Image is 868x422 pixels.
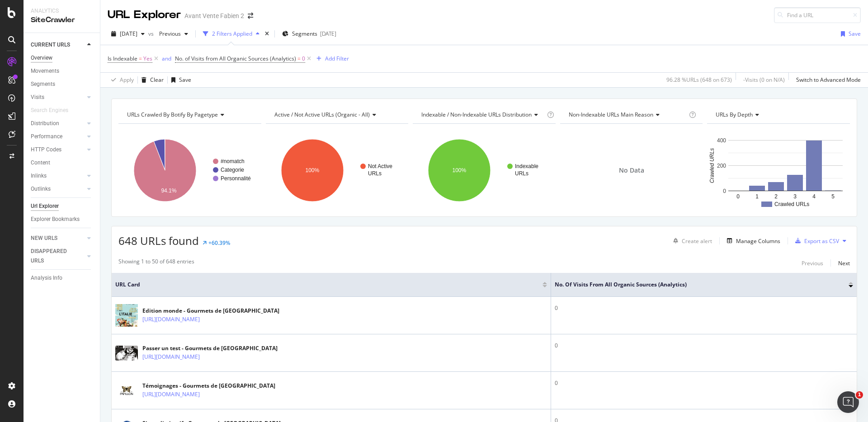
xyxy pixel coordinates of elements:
[142,352,200,361] a: [URL][DOMAIN_NAME]
[221,175,251,182] text: Personnalité
[150,76,164,84] div: Clear
[31,93,85,102] a: Visits
[723,188,726,194] text: 0
[31,145,61,155] div: HTTP Codes
[120,76,134,84] div: Apply
[108,7,181,23] div: URL Explorer
[31,247,76,266] div: DISAPPEARED URLS
[142,344,278,352] div: Passer un test - Gourmets de [GEOGRAPHIC_DATA]
[31,80,55,89] div: Segments
[31,53,94,63] a: Overview
[837,27,861,41] button: Save
[108,27,148,41] button: [DATE]
[31,80,94,89] a: Segments
[31,202,94,211] a: Url Explorer
[31,215,94,224] a: Explorer Bookmarks
[793,73,861,87] button: Switch to Advanced Mode
[714,108,842,122] h4: URLs by Depth
[118,258,194,268] div: Showing 1 to 50 of 648 entries
[274,111,370,118] span: Active / Not Active URLs (organic - all)
[838,259,850,267] div: Next
[31,184,51,194] div: Outlinks
[156,27,192,41] button: Previous
[31,184,85,194] a: Outlinks
[802,258,823,268] button: Previous
[743,76,785,84] div: - Visits ( 0 on N/A )
[115,301,138,330] img: main image
[248,13,253,19] div: arrow-right-arrow-left
[31,119,59,128] div: Distribution
[792,234,839,248] button: Export as CSV
[31,53,52,63] div: Overview
[413,131,554,210] svg: A chart.
[31,66,94,76] a: Movements
[31,15,93,25] div: SiteCrawler
[856,391,863,399] span: 1
[31,171,47,181] div: Inlinks
[421,111,532,118] span: Indexable / Non-Indexable URLs distribution
[108,55,137,62] span: Is Indexable
[453,167,467,173] text: 100%
[175,55,296,62] span: No. of Visits from All Organic Sources (Analytics)
[515,163,538,169] text: Indexable
[199,27,263,41] button: 2 Filters Applied
[31,93,44,102] div: Visits
[118,131,260,210] svg: A chart.
[313,53,349,64] button: Add Filter
[115,281,540,289] span: URL Card
[212,30,252,38] div: 2 Filters Applied
[849,30,861,38] div: Save
[368,163,392,169] text: Not Active
[555,342,853,350] div: 0
[127,111,218,118] span: URLs Crawled By Botify By pagetype
[31,247,85,266] a: DISAPPEARED URLS
[737,193,740,200] text: 0
[273,108,401,122] h4: Active / Not Active URLs
[707,131,850,210] svg: A chart.
[774,201,809,207] text: Crawled URLs
[156,30,181,38] span: Previous
[709,148,716,183] text: Crawled URLs
[832,193,835,200] text: 5
[723,235,780,246] button: Manage Columns
[31,171,85,181] a: Inlinks
[320,30,336,38] div: [DATE]
[31,66,59,76] div: Movements
[31,40,85,50] a: CURRENT URLS
[420,108,545,122] h4: Indexable / Non-Indexable URLs Distribution
[31,145,85,155] a: HTTP Codes
[31,273,62,283] div: Analysis Info
[162,55,171,62] div: and
[515,170,528,177] text: URLs
[666,76,732,84] div: 96.28 % URLs ( 648 on 673 )
[31,132,85,141] a: Performance
[125,108,253,122] h4: URLs Crawled By Botify By pagetype
[837,391,859,413] iframe: Intercom live chat
[31,40,70,50] div: CURRENT URLS
[716,111,753,118] span: URLs by Depth
[31,132,62,141] div: Performance
[31,7,93,15] div: Analytics
[179,76,191,84] div: Save
[297,55,301,62] span: =
[31,106,77,115] a: Search Engines
[775,193,778,200] text: 2
[208,239,230,247] div: +60.39%
[120,30,137,38] span: 2025 Aug. 29th
[31,106,68,115] div: Search Engines
[31,119,85,128] a: Distribution
[325,55,349,62] div: Add Filter
[139,55,142,62] span: =
[682,237,712,245] div: Create alert
[115,383,138,399] img: main image
[142,307,279,315] div: Edition monde - Gourmets de [GEOGRAPHIC_DATA]
[108,73,134,87] button: Apply
[221,167,244,173] text: Categorie
[118,233,199,248] span: 648 URLs found
[756,193,759,200] text: 1
[266,131,407,210] svg: A chart.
